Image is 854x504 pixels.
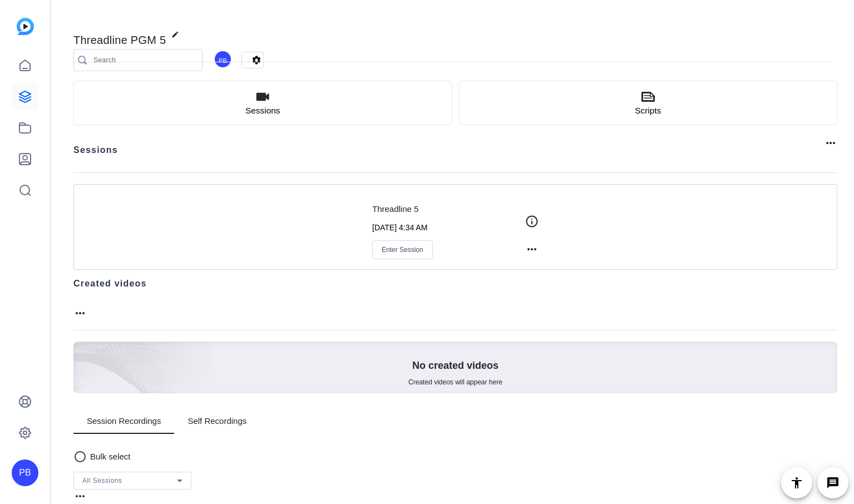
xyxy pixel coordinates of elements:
span: Self Recordings [187,417,246,425]
mat-icon: more_horiz [824,136,837,150]
button: Sessions [73,81,452,125]
mat-icon: message [826,476,840,490]
p: Bulk select [90,451,131,463]
button: Scripts [459,81,838,125]
mat-icon: radio_button_unchecked [73,450,90,463]
mat-icon: accessibility [790,476,803,490]
h2: Created videos [73,277,837,299]
span: All Sessions [82,477,122,485]
mat-icon: more_horiz [73,307,87,320]
p: Threadline 5 [372,203,525,216]
span: Created videos will appear here [408,378,502,387]
p: [DATE] 4:34 AM [372,223,525,232]
mat-icon: edit [171,31,185,44]
mat-icon: more_horiz [525,243,539,256]
button: Enter Session [372,240,433,259]
span: Session Recordings [87,417,161,425]
span: Sessions [245,106,280,116]
p: No created videos [412,359,498,372]
input: Search [93,53,194,67]
span: Enter Session [382,245,423,254]
h2: Sessions [73,144,118,165]
div: PB [12,459,38,486]
span: Threadline PGM 5 [73,34,166,46]
span: Scripts [635,106,661,116]
img: blue-gradient.svg [17,18,34,35]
